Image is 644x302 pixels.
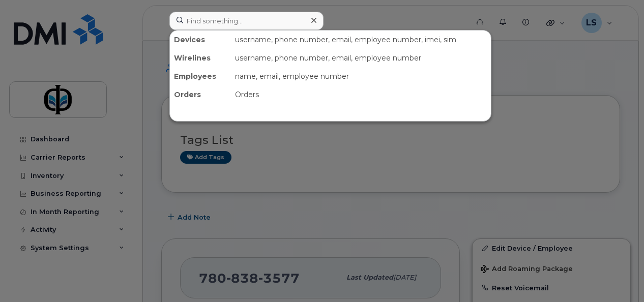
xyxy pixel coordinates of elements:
[231,67,491,85] div: name, email, employee number
[170,31,231,49] div: Devices
[231,85,491,104] div: Orders
[170,49,231,67] div: Wirelines
[231,49,491,67] div: username, phone number, email, employee number
[170,85,231,104] div: Orders
[170,67,231,85] div: Employees
[231,31,491,49] div: username, phone number, email, employee number, imei, sim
